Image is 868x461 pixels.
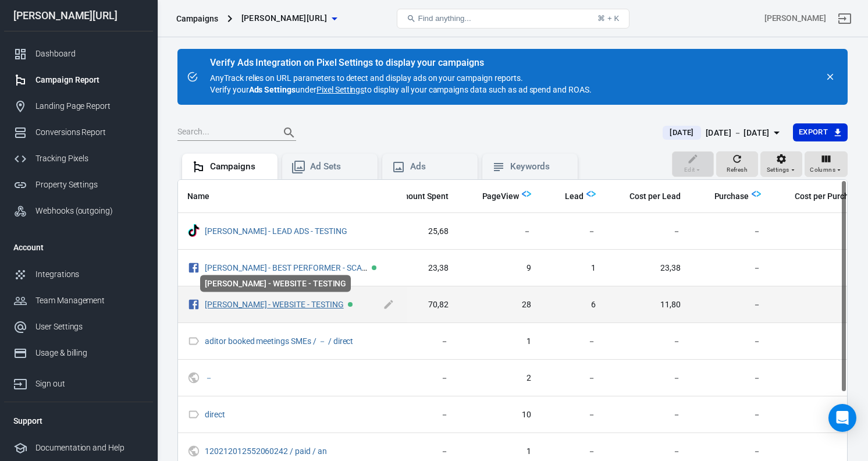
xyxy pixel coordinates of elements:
[381,299,449,311] span: 70,82
[35,205,144,217] div: Webhooks (outgoing)
[187,444,200,458] svg: UTM & Web Traffic
[348,302,353,307] span: Active
[381,189,449,203] span: The estimated total amount of money you've spent on your campaign, ad set or ad during its schedule.
[614,226,680,237] span: －
[810,165,835,175] span: Columns
[177,125,271,140] input: Search...
[467,373,532,384] span: 2
[550,446,596,458] span: －
[629,191,680,203] span: Cost per Lead
[187,191,225,203] span: Name
[205,300,344,309] a: [PERSON_NAME] - WEBSITE - TESTING
[4,366,153,397] a: Sign out
[237,8,341,29] button: [PERSON_NAME][URL]
[550,336,596,347] span: －
[35,321,144,333] div: User Settings
[510,161,568,173] div: Keywords
[35,268,144,281] div: Integrations
[467,191,520,203] span: PageView
[4,67,153,93] a: Campaign Report
[381,409,449,421] span: －
[780,409,862,421] span: －
[665,127,698,139] span: [DATE]
[396,189,449,203] span: The estimated total amount of money you've spent on your campaign, ad set or ad during its schedule.
[467,336,532,347] span: 1
[706,126,770,140] div: [DATE] － [DATE]
[187,191,209,203] span: Name
[831,5,859,33] a: Sign out
[828,404,856,432] div: Open Intercom Messenger
[205,263,380,272] a: [PERSON_NAME] - BEST PERFORMER - SCALING
[205,373,213,382] a: －
[381,446,449,458] span: －
[614,189,680,203] span: The average cost for each "Lead" event
[522,189,531,198] img: Logo
[780,373,862,384] span: －
[4,340,153,366] a: Usage & billing
[4,407,153,435] li: Support
[752,189,761,198] img: Logo
[716,151,758,177] button: Refresh
[4,233,153,261] li: Account
[550,263,596,274] span: 1
[381,226,449,237] span: 25,68
[4,198,153,224] a: Webhooks (outgoing)
[629,189,680,203] span: The average cost for each "Lead" event
[205,227,349,235] span: GLORYA - LEAD ADS - TESTING
[614,299,680,311] span: 11,80
[187,371,200,385] svg: UTM & Web Traffic
[764,12,826,24] div: Account id: Zo3YXUXY
[793,123,848,141] button: Export
[418,14,471,23] span: Find anything...
[699,299,762,311] span: －
[35,179,144,191] div: Property Settings
[4,10,153,21] div: [PERSON_NAME][URL]
[550,409,596,421] span: －
[780,226,862,237] span: －
[35,378,144,390] div: Sign out
[614,409,680,421] span: －
[205,446,327,456] a: 120212012552060242 / paid / an
[550,191,584,203] span: Lead
[205,447,329,455] span: 120212012552060242 / paid / an
[205,264,369,272] span: GLORYA - BEST PERFORMER - SCALING
[467,263,532,274] span: 9
[241,11,328,26] span: glorya.ai
[210,57,592,69] div: Verify Ads Integration on Pixel Settings to display your campaigns
[699,446,762,458] span: －
[699,409,762,421] span: －
[614,446,680,458] span: －
[210,58,592,95] div: AnyTrack relies on URL parameters to detect and display ads on your campaign reports. Verify your...
[467,299,532,311] span: 28
[482,191,520,203] span: PageView
[780,336,862,347] span: －
[205,226,347,236] a: [PERSON_NAME] - LEAD ADS - TESTING
[614,336,680,347] span: －
[795,191,862,203] span: Cost per Purchase
[187,334,200,348] svg: Direct
[4,93,153,119] a: Landing Page Report
[4,146,153,172] a: Tracking Pixels
[187,261,200,275] svg: Facebook Ads
[780,446,862,458] span: －
[699,336,762,347] span: －
[35,74,144,86] div: Campaign Report
[4,119,153,146] a: Conversions Report
[467,446,532,458] span: 1
[205,336,353,346] a: aditor booked meetings SMEs / － / direct
[614,373,680,384] span: －
[780,189,862,203] span: The average cost for each "Purchase" event
[205,337,355,345] span: aditor booked meetings SMEs / － / direct
[35,48,144,60] div: Dashboard
[187,224,200,239] div: TikTok Ads
[372,265,376,270] span: Active
[381,336,449,347] span: －
[249,85,296,94] strong: Ads Settings
[699,373,762,384] span: －
[397,9,629,29] button: Find anything...⌘ + K
[795,189,862,203] span: The average cost for each "Purchase" event
[381,263,449,274] span: 23,38
[205,410,225,419] a: direct
[805,151,848,177] button: Columns
[205,410,227,419] span: direct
